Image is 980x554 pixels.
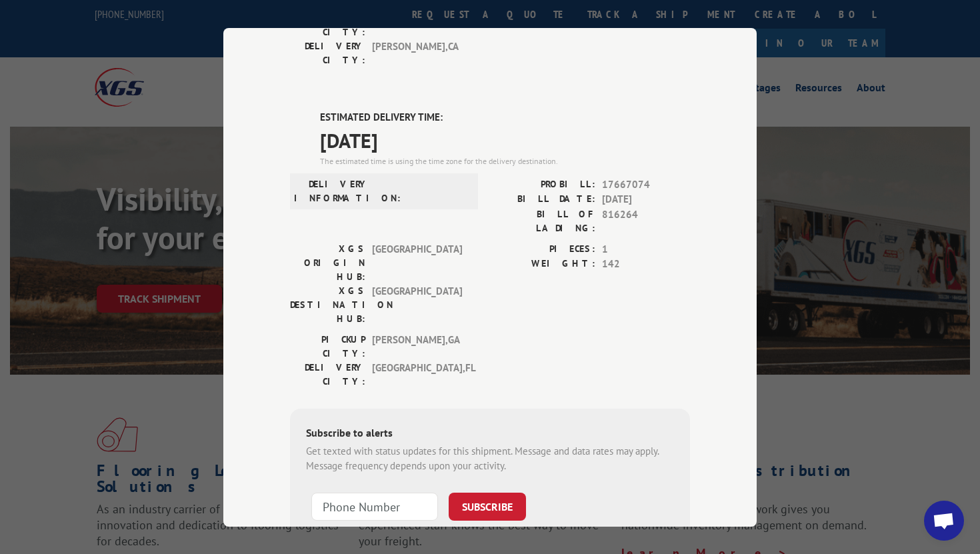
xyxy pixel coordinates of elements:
span: [GEOGRAPHIC_DATA] , FL [372,360,462,388]
span: 1 [602,241,690,257]
button: SUBSCRIBE [449,492,526,520]
input: Phone Number [311,492,438,520]
label: DELIVERY CITY: [290,360,365,388]
label: DELIVERY CITY: [290,39,365,67]
span: [GEOGRAPHIC_DATA] [372,283,462,325]
span: [DATE] [602,192,690,207]
label: WEIGHT: [490,257,595,272]
div: Get texted with status updates for this shipment. Message and data rates may apply. Message frequ... [306,443,674,473]
label: BILL DATE: [490,192,595,207]
label: ESTIMATED DELIVERY TIME: [320,110,690,125]
span: 142 [602,257,690,272]
label: XGS DESTINATION HUB: [290,283,365,325]
label: PIECES: [490,241,595,257]
div: Subscribe to alerts [306,424,674,443]
span: [PERSON_NAME] , GA [372,332,462,360]
label: BILL OF LADING: [490,207,595,235]
div: Open chat [924,501,964,541]
label: PROBILL: [490,177,595,192]
span: 816264 [602,207,690,235]
span: 17667074 [602,177,690,192]
label: DELIVERY INFORMATION: [294,177,369,205]
span: [GEOGRAPHIC_DATA] [372,241,462,283]
div: The estimated time is using the time zone for the delivery destination. [320,155,690,167]
label: XGS ORIGIN HUB: [290,241,365,283]
span: [PERSON_NAME] , CA [372,39,462,67]
label: PICKUP CITY: [290,332,365,360]
span: [DATE] [320,125,690,155]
